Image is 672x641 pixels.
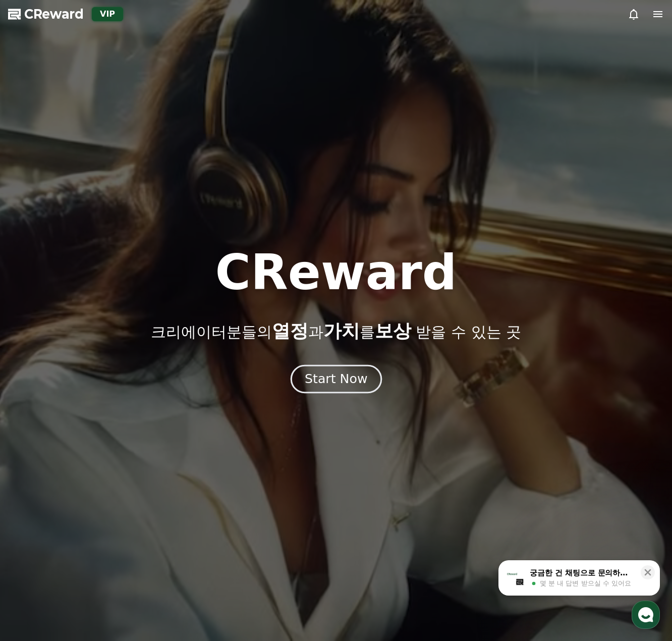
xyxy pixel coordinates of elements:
a: 대화 [67,320,130,345]
div: VIP [92,7,123,21]
h1: CReward [215,248,457,297]
a: 홈 [3,320,67,345]
span: CReward [24,6,84,22]
p: 크리에이터분들의 과 를 받을 수 있는 곳 [151,321,521,341]
span: 열정 [272,320,308,341]
span: 설정 [156,335,168,343]
span: 대화 [92,336,104,344]
a: Start Now [293,376,380,385]
button: Start Now [290,365,381,394]
a: 설정 [130,320,194,345]
span: 가치 [323,320,360,341]
a: CReward [8,6,84,22]
div: Start Now [305,370,367,388]
span: 홈 [32,335,38,343]
span: 보상 [375,320,411,341]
